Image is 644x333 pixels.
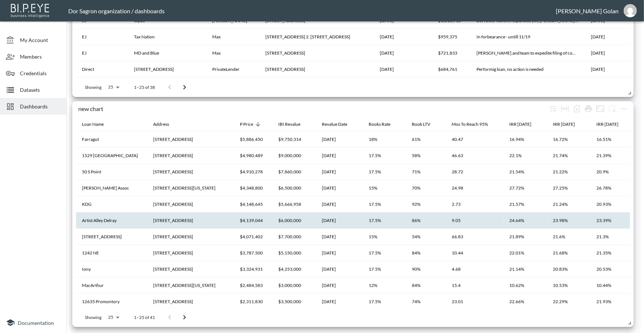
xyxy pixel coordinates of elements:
[76,180,147,196] th: Nussbaum Assoc
[412,120,440,129] span: Book LTV
[503,229,547,245] th: 21.89%
[259,45,374,61] th: 475 Brickell Ave APT 4107, Miami, FL 33131
[406,148,446,164] th: 58%
[234,261,272,277] th: $3,324,931
[82,120,113,129] span: Loan Name
[76,148,147,164] th: 1529 Brooklyn
[432,29,470,45] th: $959,375
[147,131,234,148] th: 3509-3511 Farragut Rd, Brooklyn, NY 11210
[547,196,590,212] th: 21.24%
[595,103,606,115] button: Fullscreen
[363,196,406,212] th: 17.5%
[406,180,446,196] th: 70%
[363,261,406,277] th: 17.5%
[547,103,559,115] div: Wrap text
[85,314,101,320] p: Showing
[446,294,503,310] th: 23.01
[547,277,590,294] th: 10.53%
[147,294,234,310] th: 12635 Promontory Rd, Los Angeles, CA 90049
[153,120,179,129] span: Address
[547,148,590,164] th: 21.74%
[590,261,634,277] th: 20.53%
[406,131,446,148] th: 61%
[363,229,406,245] th: 15%
[619,2,642,20] button: amir@ibi.co.il
[147,148,234,164] th: 1529 Brooklyn Ave, Brooklyn, NY
[272,180,316,196] th: $6,500,000
[547,229,590,245] th: 21.6%
[153,120,169,129] div: Address
[128,61,206,77] th: 808 Brickell Key Dr APT 1802
[547,245,590,261] th: 21.68%
[147,229,234,245] th: 224 N 6th St, Brooklyn, NY 11211
[556,7,619,14] div: [PERSON_NAME] Golan
[234,212,272,229] th: $4,139,044
[503,212,547,229] th: 24.64%
[234,148,272,164] th: $4,980,489
[412,120,430,129] div: Book LTV
[206,45,259,61] th: Max
[406,294,446,310] th: 74%
[76,61,128,77] th: Direct
[316,294,363,310] th: 12/12/24
[363,164,406,180] th: 17.5%
[590,229,634,245] th: 21.3%
[316,164,363,180] th: 8/1/25
[316,277,363,294] th: 07/08/2025
[406,196,446,212] th: 92%
[432,61,470,77] th: $684,761
[78,105,547,112] div: new chart
[590,277,634,294] th: 10.44%
[272,294,316,310] th: $3,500,000
[374,29,432,45] th: 2025-01-27
[85,84,101,90] p: Showing
[509,120,531,129] div: IRR In 12 Months
[547,131,590,148] th: 16.72%
[128,29,206,45] th: Tax Nation
[618,103,630,115] button: more
[503,180,547,196] th: 27.72%
[471,61,585,77] th: Performig loan, no action is needed
[104,312,122,322] div: 25
[432,45,470,61] th: $721,833
[446,229,503,245] th: 66.83
[316,180,363,196] th: 05/22/2025
[234,277,272,294] th: $2,484,583
[509,120,541,129] span: IRR In 12 Months
[406,245,446,261] th: 84%
[503,294,547,310] th: 22.66%
[76,261,147,277] th: Iony
[471,45,585,61] th: Mahra and team to expedite filing of complaint and Max will work on finalizing forbearance agreement
[590,131,634,148] th: 16.51%
[503,148,547,164] th: 22.1%
[596,120,628,129] span: IRR In 16 Months
[374,45,432,61] th: 2025-03-04
[363,245,406,261] th: 17.5%
[363,277,406,294] th: 12%
[590,164,634,180] th: 20.9%
[363,131,406,148] th: 18%
[503,196,547,212] th: 21.57%
[590,294,634,310] th: 21.93%
[316,148,363,164] th: 04/29/2025
[503,131,547,148] th: 16.94%
[76,29,128,45] th: EJ
[316,131,363,148] th: 07/31/2025
[272,229,316,245] th: $7,700,000
[590,212,634,229] th: 23.39%
[68,7,556,14] div: Dor Sagron organization / dashboards
[446,245,503,261] th: 10.44
[272,164,316,180] th: $7,860,000
[9,2,52,18] img: bipeye-logo
[234,245,272,261] th: $3,787,500
[76,164,147,180] th: 50 S Point
[147,261,234,277] th: 851 NE 1st Ave, Unit 5211, Miami, FL 33130
[259,29,374,45] th: 1.510 NE 155th Ter, Miami, FL 33162 2. 8561 W 33rd Ave, Hialeah, FL 33018
[147,196,234,212] th: 14596 Belmont Trace, Wellington, FL 33414
[240,120,263,129] span: P Price
[259,61,374,77] th: 808 Brickell Key Dr #1802 Miami, FL 33131
[20,53,61,60] span: Members
[272,196,316,212] th: $5,666,958
[20,86,61,94] span: Datasets
[240,120,253,129] div: P Price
